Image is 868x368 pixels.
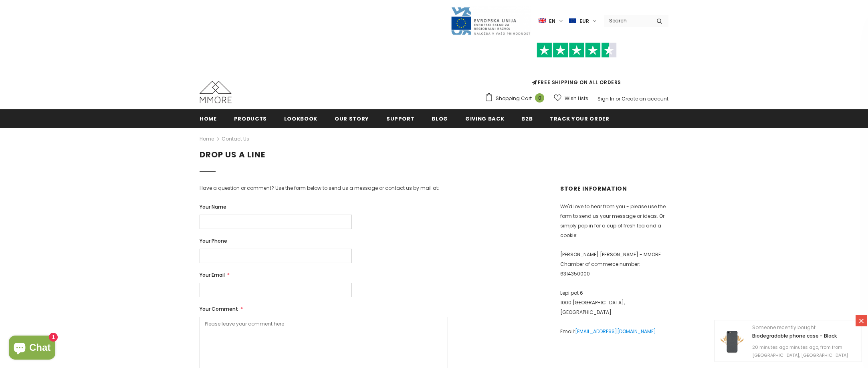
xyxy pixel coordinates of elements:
[200,134,214,144] a: Home
[200,271,225,278] span: Your Email
[284,115,317,123] span: Lookbook
[465,115,504,123] span: Giving back
[752,344,848,358] span: 20 minutes ago minutes ago, from from [GEOGRAPHIC_DATA], [GEOGRAPHIC_DATA]
[200,184,468,192] div: Have a question or comment? Use the form below to send us a message or contact us by mail at:
[234,109,267,127] a: Products
[432,115,448,123] span: Blog
[550,115,609,123] span: Track your order
[234,115,267,123] span: Products
[521,115,533,123] span: B2B
[335,109,369,127] a: Our Story
[200,306,238,312] span: Your Comment
[604,15,650,26] input: Search Site
[565,95,588,103] span: Wish Lists
[496,95,532,103] span: Shopping Cart
[622,95,668,102] a: Create an account
[560,288,668,317] p: Lepi pot 6 1000 [GEOGRAPHIC_DATA], [GEOGRAPHIC_DATA]
[450,17,531,24] a: Javni Razpis
[450,6,531,36] img: Javni Razpis
[432,109,448,127] a: Blog
[200,237,227,244] span: Your Phone
[386,109,415,127] a: support
[284,109,317,127] a: Lookbook
[598,95,614,102] a: Sign In
[200,109,217,127] a: Home
[550,109,609,127] a: Track your order
[560,184,668,193] h4: Store Information
[560,184,668,336] div: [PERSON_NAME] [PERSON_NAME] - MMORE
[752,332,837,339] a: Biodegradable phone case - Black
[579,17,589,25] span: EUR
[560,327,668,336] p: Email:
[575,328,656,335] a: [EMAIL_ADDRESS][DOMAIN_NAME]
[521,109,533,127] a: B2B
[549,17,555,25] span: en
[200,150,668,160] h1: DROP US A LINE
[539,18,546,24] img: i-lang-1.png
[535,93,544,103] span: 0
[560,259,668,279] p: Chamber of commerce number: 6314350000
[200,115,217,123] span: Home
[560,202,668,240] p: We'd love to hear from you - please use the form to send us your message or ideas. Or simply pop ...
[335,115,369,123] span: Our Story
[465,109,504,127] a: Giving back
[484,46,668,86] span: FREE SHIPPING ON ALL ORDERS
[752,324,816,331] span: Someone recently bought
[616,95,620,102] span: or
[222,134,249,144] span: Contact us
[200,81,232,103] img: MMORE Cases
[200,203,226,210] span: Your Name
[386,115,415,123] span: support
[554,91,588,105] a: Wish Lists
[484,93,548,105] a: Shopping Cart 0
[6,336,58,362] inbox-online-store-chat: Shopify online store chat
[537,42,617,58] img: Trust Pilot Stars
[484,58,668,78] iframe: Customer reviews powered by Trustpilot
